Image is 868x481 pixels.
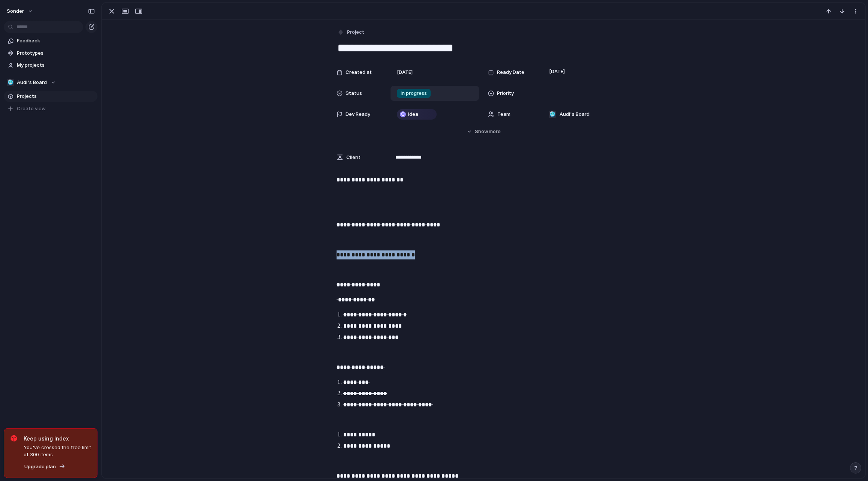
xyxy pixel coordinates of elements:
span: Upgrade plan [24,463,56,471]
button: Project [336,27,367,38]
span: Projects [17,93,95,100]
span: Audi's Board [17,79,47,86]
span: Ready Date [497,69,524,76]
span: You've crossed the free limit of 300 items [24,444,91,459]
span: sonder [7,7,24,15]
span: Show [475,128,488,135]
button: Showmore [337,125,630,138]
span: Dev Ready [346,111,370,118]
span: Idea [408,111,418,118]
span: Status [346,90,362,97]
span: Audi's Board [560,111,590,118]
a: Prototypes [4,48,97,59]
a: Projects [4,91,97,102]
span: Priority [497,90,514,97]
button: sonder [3,5,37,17]
span: Feedback [17,37,95,45]
span: My projects [17,61,95,69]
a: Feedback [4,35,97,46]
span: Prototypes [17,49,95,57]
button: 🥶Audi's Board [4,77,97,88]
span: Team [497,111,510,118]
span: [DATE] [397,69,413,76]
div: 🥶 [7,79,14,86]
span: Create view [17,105,46,112]
span: more [489,128,501,135]
button: Upgrade plan [22,462,67,472]
span: In progress [401,90,427,97]
span: Created at [346,69,372,76]
span: Keep using Index [24,435,91,442]
span: Project [347,28,364,36]
button: Create view [4,103,97,114]
div: 🥶 [549,111,556,118]
a: My projects [4,60,97,71]
span: [DATE] [547,67,567,76]
span: Client [346,154,361,161]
